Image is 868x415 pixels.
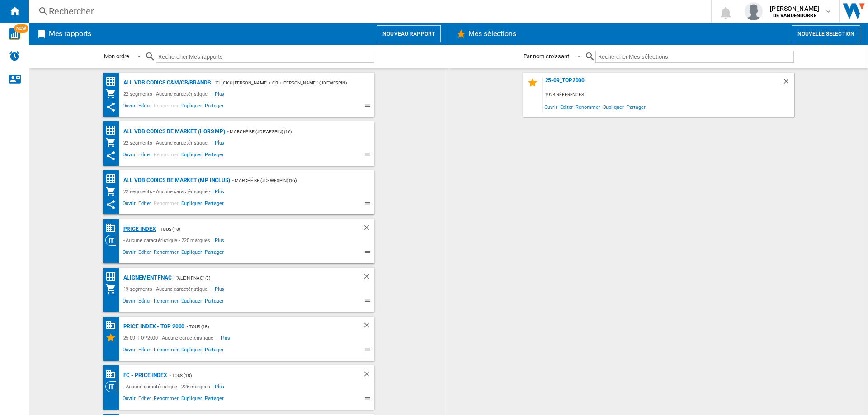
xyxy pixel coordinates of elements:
[225,126,356,137] div: - Marché BE (jdewespin) (16)
[524,53,569,60] div: Par nom croissant
[105,173,121,185] div: Matrice des prix
[137,150,152,161] span: Editer
[180,102,203,112] span: Dupliquer
[105,381,121,392] div: Vision Catégorie
[792,25,860,42] button: Nouvelle selection
[215,89,226,99] span: Plus
[180,297,203,308] span: Dupliquer
[121,370,167,381] div: FC - PRICE INDEX
[203,297,225,308] span: Partager
[180,394,203,405] span: Dupliquer
[180,345,203,356] span: Dupliquer
[543,77,782,89] div: 25-09_TOP2000
[152,248,179,259] span: Renommer
[363,321,374,332] div: Supprimer
[595,51,794,63] input: Rechercher Mes sélections
[230,175,356,186] div: - Marché BE (jdewespin) (16)
[105,102,116,112] ng-md-icon: Ce rapport a été partagé avec vous
[363,272,374,284] div: Supprimer
[105,186,121,197] div: Mon assortiment
[105,320,121,331] div: Base 100
[773,13,816,19] b: BE VANDENBORRE
[105,284,121,294] div: Mon assortiment
[152,102,179,112] span: Renommer
[121,77,211,89] div: ALL VDB CODICS C&M/CB/BRANDS
[203,199,225,210] span: Partager
[152,199,179,210] span: Renommer
[137,394,152,405] span: Editer
[49,5,687,18] div: Rechercher
[184,321,344,332] div: - TOUS (18)
[9,28,20,40] img: wise-card.svg
[211,77,356,89] div: - "Click & [PERSON_NAME] + CB + [PERSON_NAME]" (jdewespin) (11)
[215,186,226,197] span: Plus
[745,2,763,20] img: profile.jpg
[180,248,203,259] span: Dupliquer
[156,51,374,63] input: Rechercher Mes rapports
[105,199,116,210] ng-md-icon: Ce rapport a été partagé avec vous
[121,199,137,210] span: Ouvrir
[152,297,179,308] span: Renommer
[180,199,203,210] span: Dupliquer
[121,102,137,112] span: Ouvrir
[121,150,137,161] span: Ouvrir
[105,137,121,148] div: Mon assortiment
[121,394,137,405] span: Ouvrir
[105,76,121,87] div: Matrice des prix
[105,222,121,233] div: Base 100
[543,101,559,113] span: Ouvrir
[363,370,374,381] div: Supprimer
[105,271,121,282] div: Matrice des prix
[180,150,203,161] span: Dupliquer
[215,137,226,148] span: Plus
[363,224,374,235] div: Supprimer
[104,53,129,60] div: Mon ordre
[105,150,116,161] ng-md-icon: Ce rapport a été partagé avec vous
[770,4,819,13] span: [PERSON_NAME]
[152,345,179,356] span: Renommer
[105,235,121,246] div: Vision Catégorie
[377,25,441,42] button: Nouveau rapport
[121,137,215,148] div: 22 segments - Aucune caractéristique -
[782,77,794,89] div: Supprimer
[203,150,225,161] span: Partager
[203,345,225,356] span: Partager
[105,332,121,343] div: Mes Sélections
[121,381,215,392] div: - Aucune caractéristique - 225 marques
[121,345,137,356] span: Ouvrir
[121,248,137,259] span: Ouvrir
[47,25,93,42] h2: Mes rapports
[137,102,152,112] span: Editer
[543,89,794,101] div: 1924 références
[105,125,121,136] div: Matrice des prix
[152,150,179,161] span: Renommer
[121,321,185,332] div: PRICE INDEX - Top 2000
[14,24,28,33] span: NEW
[172,272,344,284] div: - "Align Fnac" (3)
[559,101,574,113] span: Editer
[121,297,137,308] span: Ouvrir
[215,381,226,392] span: Plus
[167,370,344,381] div: - TOUS (18)
[215,284,226,294] span: Plus
[625,101,647,113] span: Partager
[105,89,121,99] div: Mon assortiment
[221,332,232,343] span: Plus
[203,248,225,259] span: Partager
[121,272,172,284] div: Alignement Fnac
[203,394,225,405] span: Partager
[574,101,601,113] span: Renommer
[137,248,152,259] span: Editer
[121,186,215,197] div: 22 segments - Aucune caractéristique -
[137,199,152,210] span: Editer
[121,89,215,99] div: 22 segments - Aucune caractéristique -
[602,101,625,113] span: Dupliquer
[156,224,344,235] div: - TOUS (18)
[203,102,225,112] span: Partager
[137,345,152,356] span: Editer
[121,126,226,137] div: ALL VDB CODICS BE MARKET (hors MP)
[121,284,215,294] div: 19 segments - Aucune caractéristique -
[9,51,20,61] img: alerts-logo.svg
[467,25,518,42] h2: Mes sélections
[121,235,215,246] div: - Aucune caractéristique - 225 marques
